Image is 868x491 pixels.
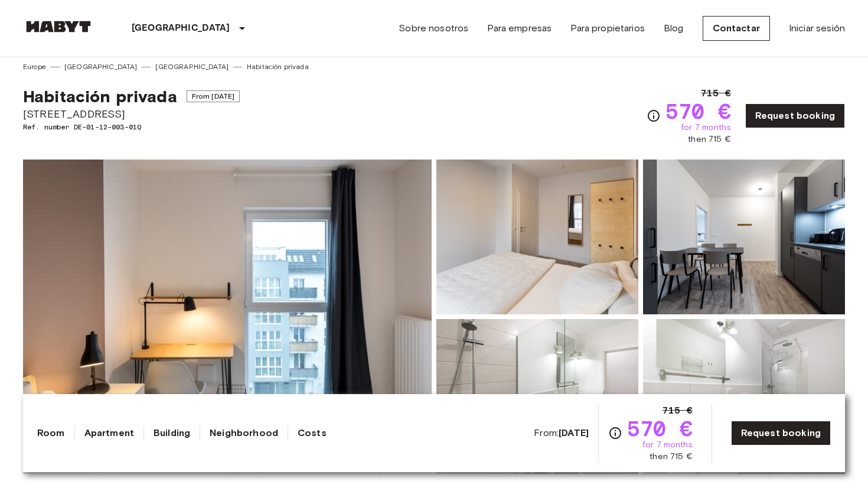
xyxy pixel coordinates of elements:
[703,16,770,41] a: Contactar
[154,426,190,440] a: Building
[132,21,230,35] p: [GEOGRAPHIC_DATA]
[84,426,134,440] a: Apartment
[23,160,432,474] img: Marketing picture of unit DE-01-12-003-01Q
[37,426,65,440] a: Room
[534,427,589,440] span: From:
[247,61,309,72] a: Habitación privada
[210,426,278,440] a: Neighborhood
[155,61,229,72] a: [GEOGRAPHIC_DATA]
[559,427,589,438] b: [DATE]
[731,421,831,446] a: Request booking
[23,122,240,132] span: Ref. number DE-01-12-003-01Q
[627,418,693,439] span: 570 €
[789,21,845,35] a: Iniciar sesión
[187,90,240,102] span: From [DATE]
[570,21,645,35] a: Para propietarios
[23,86,177,106] span: Habitación privada
[642,439,693,451] span: for 7 months
[701,86,731,100] span: 715 €
[23,106,240,122] span: [STREET_ADDRESS]
[663,404,693,418] span: 715 €
[487,21,552,35] a: Para empresas
[745,103,845,128] a: Request booking
[64,61,138,72] a: [GEOGRAPHIC_DATA]
[647,109,661,123] svg: Check cost overview for full price breakdown. Please note that discounts apply to new joiners onl...
[23,21,94,32] img: Habyt
[298,426,327,440] a: Costs
[436,160,638,314] img: Picture of unit DE-01-12-003-01Q
[608,426,622,440] svg: Check cost overview for full price breakdown. Please note that discounts apply to new joiners onl...
[436,319,638,474] img: Picture of unit DE-01-12-003-01Q
[399,21,468,35] a: Sobre nosotros
[688,134,731,145] span: then 715 €
[681,122,731,134] span: for 7 months
[23,61,46,72] a: Europe
[643,160,845,314] img: Picture of unit DE-01-12-003-01Q
[664,21,684,35] a: Blog
[643,319,845,474] img: Picture of unit DE-01-12-003-01Q
[665,100,731,122] span: 570 €
[650,451,693,463] span: then 715 €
